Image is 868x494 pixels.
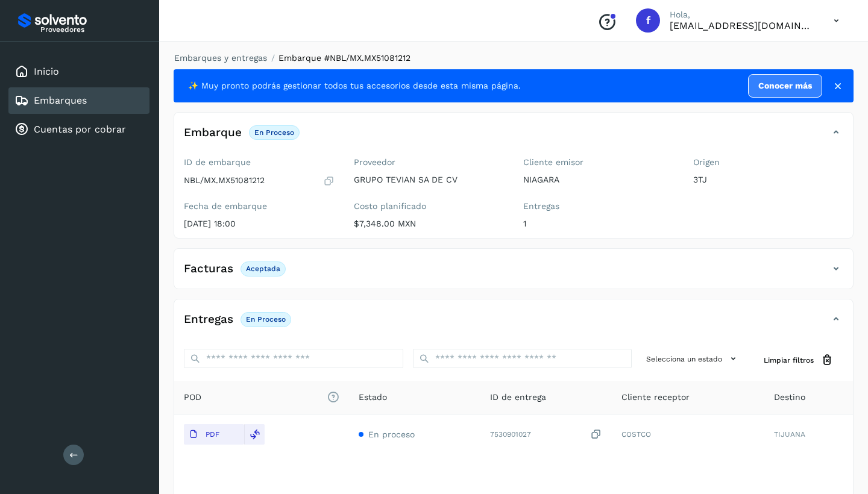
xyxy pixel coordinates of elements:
[523,219,674,229] p: 1
[490,391,546,404] span: ID de entrega
[8,58,149,85] div: Inicio
[621,391,690,404] span: Cliente receptor
[174,309,853,339] div: EntregasEn proceso
[764,414,853,454] td: TIJUANA
[174,53,267,63] a: Embarques y entregas
[354,157,505,167] label: Proveedor
[174,122,853,152] div: EmbarqueEn proceso
[359,391,387,404] span: Estado
[184,313,233,327] h4: Entregas
[764,355,814,366] span: Limpiar filtros
[246,315,286,324] p: En proceso
[174,258,853,289] div: FacturasAceptada
[34,123,126,135] a: Cuentas por cobrar
[368,430,415,439] span: En proceso
[184,424,244,445] button: PDF
[8,116,149,143] div: Cuentas por cobrar
[523,201,674,211] label: Entregas
[206,430,219,439] p: PDF
[34,66,59,77] a: Inicio
[246,264,280,273] p: Aceptada
[693,175,844,185] p: 3TJ
[354,175,505,185] p: GRUPO TEVIAN SA DE CV
[184,219,335,229] p: [DATE] 18:00
[354,219,505,229] p: $7,348.00 MXN
[184,262,233,276] h4: Facturas
[670,20,814,31] p: factura@grupotevian.com
[278,53,410,63] span: Embarque #NBL/MX.MX51081212
[184,391,339,404] span: POD
[693,157,844,167] label: Origen
[670,10,814,20] p: Hola,
[748,74,822,98] a: Conocer más
[754,349,843,371] button: Limpiar filtros
[184,126,242,140] h4: Embarque
[8,87,149,114] div: Embarques
[523,157,674,167] label: Cliente emisor
[184,201,335,211] label: Fecha de embarque
[244,424,265,445] div: Reemplazar POD
[184,157,335,167] label: ID de embarque
[774,391,805,404] span: Destino
[612,414,764,454] td: COSTCO
[490,428,602,441] div: 7530901027
[184,175,265,186] p: NBL/MX.MX51081212
[254,128,294,137] p: En proceso
[188,80,521,92] span: ✨ Muy pronto podrás gestionar todos tus accesorios desde esta misma página.
[523,175,674,185] p: NIAGARA
[354,201,505,211] label: Costo planificado
[641,349,744,369] button: Selecciona un estado
[40,25,145,34] p: Proveedores
[174,52,854,64] nav: breadcrumb
[34,95,87,106] a: Embarques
